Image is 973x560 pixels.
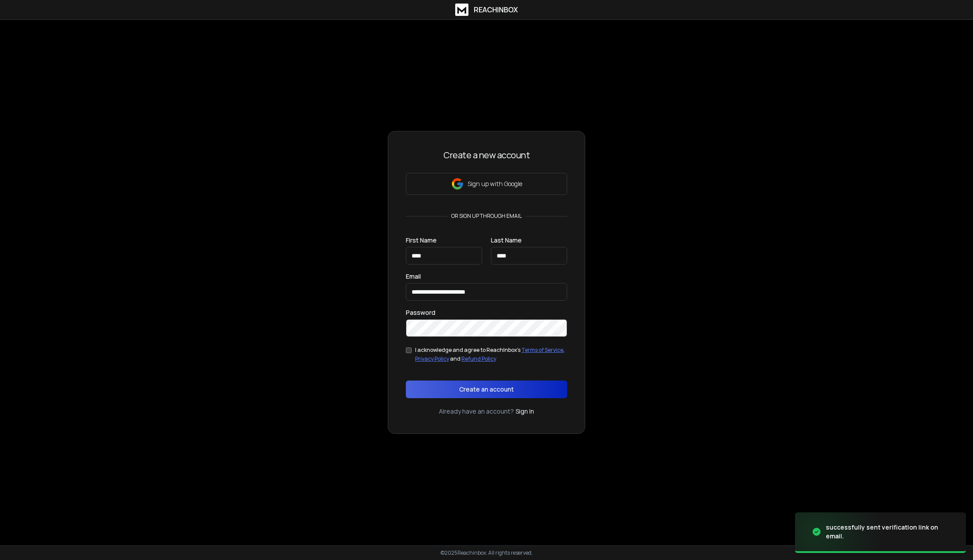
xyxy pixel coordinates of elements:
button: Create an account [406,381,567,398]
p: Sign up with Google [468,179,522,188]
a: ReachInbox [455,4,518,16]
div: successfully sent verification link on email. [826,523,955,541]
label: Last Name [491,237,522,243]
label: Email [406,273,421,280]
a: Terms of Service [521,346,563,354]
p: © 2025 Reachinbox. All rights reserved. [441,549,533,556]
a: Sign In [516,407,534,416]
img: image [795,506,883,558]
h1: ReachInbox [474,4,518,15]
button: Sign up with Google [406,173,567,195]
label: First Name [406,237,437,243]
label: Password [406,310,435,316]
p: or sign up through email [448,213,525,220]
a: Privacy Policy [415,355,449,362]
img: logo [455,4,468,16]
div: I acknowledge and agree to ReachInbox's , and [415,346,567,363]
a: Refund Policy [461,355,496,362]
h3: Create a new account [406,149,567,161]
p: Already have an account? [439,407,514,416]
